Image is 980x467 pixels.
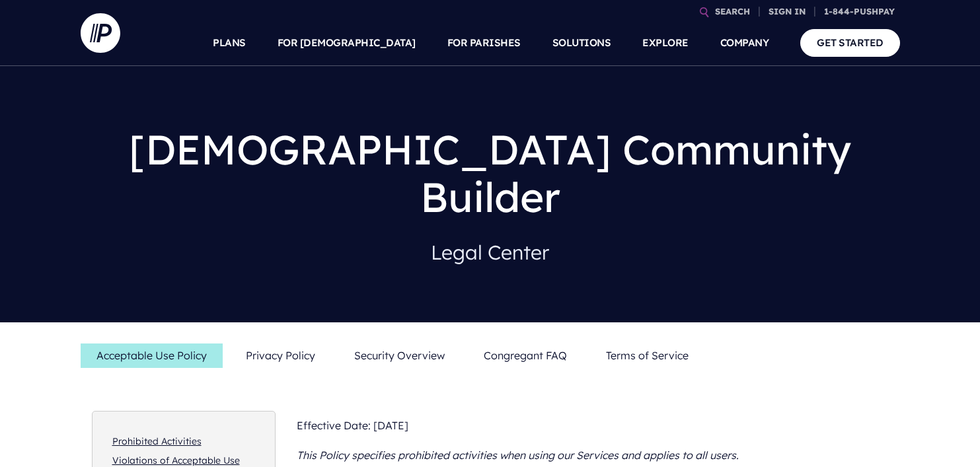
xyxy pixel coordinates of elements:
h4: Legal Center [91,231,889,273]
span: Security Overview [354,349,445,362]
a: FOR [DEMOGRAPHIC_DATA] [278,20,416,66]
a: FOR PARISHES [447,20,521,66]
h1: [DEMOGRAPHIC_DATA] Community Builder [91,115,889,231]
span: Congregant FAQ [484,349,567,362]
span: Acceptable Use Policy [96,349,207,362]
a: SOLUTIONS [552,20,611,66]
a: GET STARTED [800,29,900,56]
span: Privacy Policy [246,349,315,362]
p: Effective Date: [DATE] [297,411,890,441]
a: COMPANY [720,20,769,66]
a: PLANS [213,20,246,66]
a: Prohibited Activities [112,435,202,447]
span: Terms of Service [606,349,689,362]
i: This Policy specifies prohibited activities when using our Services and applies to all users. [297,449,739,462]
a: EXPLORE [642,20,689,66]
